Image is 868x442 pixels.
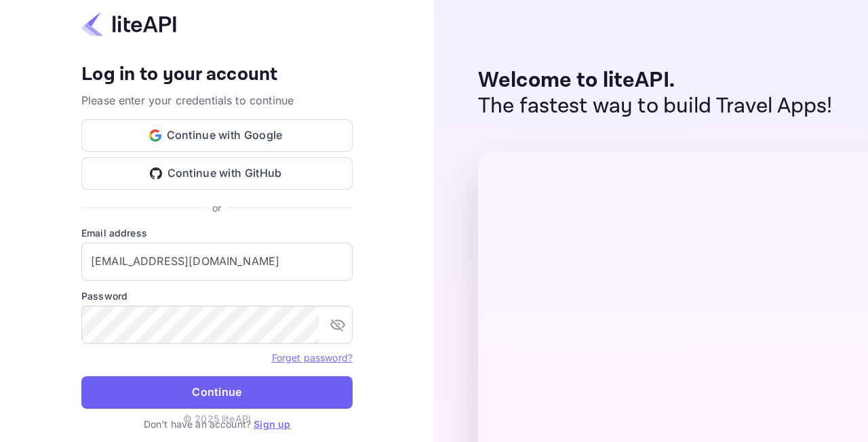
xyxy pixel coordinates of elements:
button: Continue with GitHub [81,157,353,190]
input: Enter your email address [81,243,353,281]
button: toggle password visibility [324,311,351,338]
a: Forget password? [272,350,353,364]
p: © 2025 liteAPI [183,411,251,426]
p: The fastest way to build Travel Apps! [478,94,833,119]
label: Email address [81,226,353,240]
p: Don't have an account? [81,417,353,431]
button: Continue with Google [81,119,353,152]
h4: Log in to your account [81,63,353,87]
img: liteapi [81,11,176,37]
p: Please enter your credentials to continue [81,92,353,108]
a: Sign up [254,418,290,430]
label: Password [81,289,353,303]
button: Continue [81,376,353,409]
p: Welcome to liteAPI. [478,68,833,94]
p: or [212,201,221,215]
a: Forget password? [272,352,353,363]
